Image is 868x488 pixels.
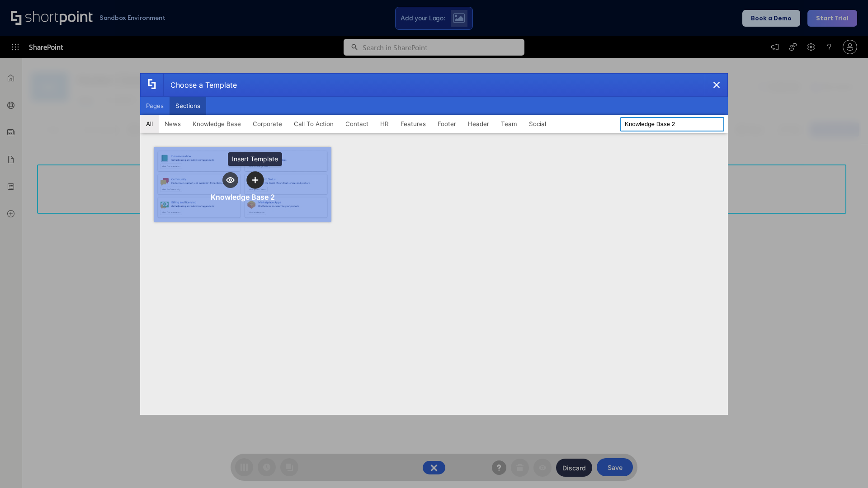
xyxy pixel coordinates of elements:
div: Choose a Template [163,74,237,96]
div: template selector [140,73,728,415]
button: Call To Action [288,115,340,133]
button: Footer [432,115,462,133]
button: Header [462,115,495,133]
iframe: Chat Widget [823,445,868,488]
button: Knowledge Base [187,115,247,133]
div: Knowledge Base 2 [211,192,275,202]
input: Search [620,117,724,131]
button: Sections [170,97,206,115]
button: Corporate [247,115,288,133]
button: Team [495,115,523,133]
button: Features [395,115,432,133]
button: News [159,115,187,133]
button: HR [374,115,395,133]
button: Pages [140,97,170,115]
button: All [140,115,159,133]
button: Contact [340,115,374,133]
button: Social [523,115,552,133]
